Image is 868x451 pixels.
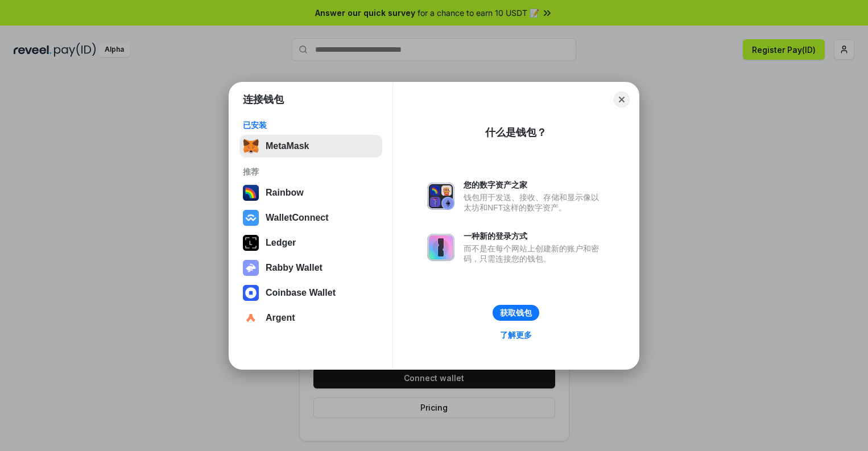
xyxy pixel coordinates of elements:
div: 您的数字资产之家 [464,180,605,190]
button: Rainbow [239,181,382,204]
div: Ledger [266,238,296,248]
div: MetaMask [266,141,309,151]
div: Argent [266,313,295,323]
img: svg+xml,%3Csvg%20xmlns%3D%22http%3A%2F%2Fwww.w3.org%2F2000%2Fsvg%22%20fill%3D%22none%22%20viewBox... [427,183,454,210]
img: svg+xml,%3Csvg%20width%3D%2228%22%20height%3D%2228%22%20viewBox%3D%220%200%2028%2028%22%20fill%3D... [243,210,259,226]
div: 已安装 [243,120,379,130]
button: 获取钱包 [493,305,539,321]
img: svg+xml,%3Csvg%20fill%3D%22none%22%20height%3D%2233%22%20viewBox%3D%220%200%2035%2033%22%20width%... [243,138,259,154]
a: 了解更多 [493,328,539,342]
img: svg+xml,%3Csvg%20width%3D%2228%22%20height%3D%2228%22%20viewBox%3D%220%200%2028%2028%22%20fill%3D... [243,285,259,301]
button: Close [614,92,630,107]
img: svg+xml,%3Csvg%20width%3D%2228%22%20height%3D%2228%22%20viewBox%3D%220%200%2028%2028%22%20fill%3D... [243,310,259,326]
img: svg+xml,%3Csvg%20width%3D%22120%22%20height%3D%22120%22%20viewBox%3D%220%200%20120%20120%22%20fil... [243,185,259,201]
button: Argent [239,307,382,329]
div: Rabby Wallet [266,263,323,273]
div: 一种新的登录方式 [464,231,605,241]
div: 了解更多 [500,330,532,340]
h1: 连接钱包 [243,93,284,106]
div: 获取钱包 [500,308,532,318]
div: WalletConnect [266,213,329,223]
button: MetaMask [239,135,382,158]
div: Coinbase Wallet [266,288,336,298]
img: svg+xml,%3Csvg%20xmlns%3D%22http%3A%2F%2Fwww.w3.org%2F2000%2Fsvg%22%20fill%3D%22none%22%20viewBox... [243,260,259,276]
img: svg+xml,%3Csvg%20xmlns%3D%22http%3A%2F%2Fwww.w3.org%2F2000%2Fsvg%22%20fill%3D%22none%22%20viewBox... [427,234,454,261]
button: Coinbase Wallet [239,282,382,304]
div: 钱包用于发送、接收、存储和显示像以太坊和NFT这样的数字资产。 [464,192,605,213]
div: 什么是钱包？ [485,126,547,139]
div: 而不是在每个网站上创建新的账户和密码，只需连接您的钱包。 [464,243,605,264]
div: Rainbow [266,188,304,198]
button: WalletConnect [239,206,382,229]
div: 推荐 [243,167,379,177]
button: Rabby Wallet [239,256,382,279]
button: Ledger [239,231,382,254]
img: svg+xml,%3Csvg%20xmlns%3D%22http%3A%2F%2Fwww.w3.org%2F2000%2Fsvg%22%20width%3D%2228%22%20height%3... [243,235,259,251]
